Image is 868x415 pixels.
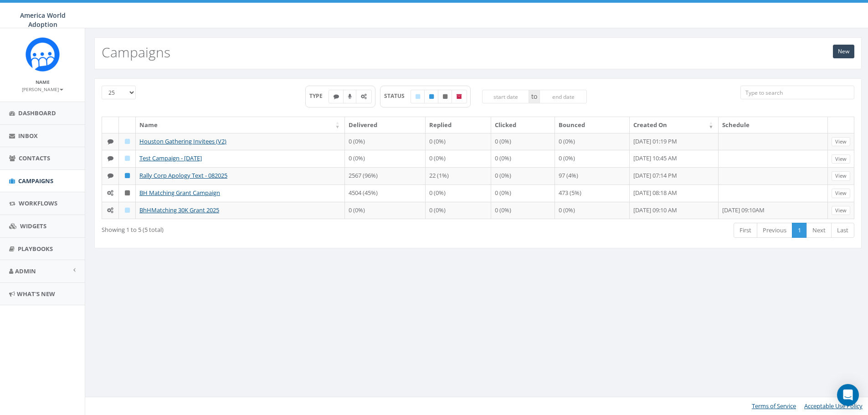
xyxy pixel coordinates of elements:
td: 0 (0%) [491,133,555,150]
span: TYPE [309,92,329,100]
span: STATUS [384,92,411,100]
i: Unpublished [443,94,447,99]
a: 1 [792,223,807,238]
a: Previous [757,223,792,238]
a: New [833,45,854,58]
span: Playbooks [18,245,53,253]
span: What's New [17,290,55,298]
td: 4504 (45%) [345,184,426,202]
h2: Campaigns [102,45,170,60]
label: Unpublished [438,90,452,103]
a: View [832,154,850,164]
a: Rally Corp Apology Text - 082025 [139,171,227,179]
a: Next [806,223,832,238]
small: [PERSON_NAME] [22,86,63,92]
td: 0 (0%) [491,150,555,167]
i: Automated Message [107,190,113,196]
a: [PERSON_NAME] [22,85,63,93]
td: 0 (0%) [345,133,426,150]
img: Rally_Corp_Icon.png [26,37,60,72]
td: 97 (4%) [555,167,630,184]
td: 0 (0%) [345,202,426,219]
i: Draft [416,94,420,99]
th: Created On: activate to sort column ascending [630,117,719,133]
a: First [734,223,757,238]
span: Contacts [19,154,50,162]
i: Ringless Voice Mail [348,94,352,99]
input: start date [482,90,529,103]
th: Clicked [491,117,555,133]
a: Acceptable Use Policy [804,402,863,410]
th: Schedule [719,117,828,133]
td: 0 (0%) [426,150,491,167]
td: 0 (0%) [491,202,555,219]
td: 0 (0%) [426,202,491,219]
a: View [832,137,850,147]
i: Text SMS [108,173,113,179]
td: 0 (0%) [491,184,555,202]
td: [DATE] 07:14 PM [630,167,719,184]
a: View [832,171,850,181]
td: 0 (0%) [345,150,426,167]
i: Draft [125,207,130,213]
span: to [529,90,539,103]
td: 0 (0%) [555,202,630,219]
i: Automated Message [361,94,367,99]
label: Published [424,90,439,103]
td: 22 (1%) [426,167,491,184]
label: Automated Message [356,90,372,103]
span: Inbox [18,132,38,140]
i: Automated Message [107,207,113,213]
label: Draft [411,90,425,103]
i: Text SMS [108,138,113,144]
a: View [832,189,850,198]
span: Campaigns [18,177,53,185]
a: BhHMatching 30K Grant 2025 [139,206,219,214]
a: Test Campaign - [DATE] [139,154,202,162]
td: 473 (5%) [555,184,630,202]
td: [DATE] 08:18 AM [630,184,719,202]
td: 0 (0%) [555,133,630,150]
div: Open Intercom Messenger [837,384,859,406]
td: 0 (0%) [426,184,491,202]
i: Published [429,94,434,99]
a: Last [831,223,854,238]
th: Delivered [345,117,426,133]
th: Replied [426,117,491,133]
td: [DATE] 09:10 AM [630,202,719,219]
td: 0 (0%) [555,150,630,167]
label: Ringless Voice Mail [343,90,357,103]
i: Unpublished [125,190,130,196]
td: [DATE] 01:19 PM [630,133,719,150]
td: 0 (0%) [491,167,555,184]
span: Workflows [19,199,57,207]
td: [DATE] 09:10AM [719,202,828,219]
small: Name [36,79,50,85]
span: Admin [15,267,36,275]
i: Draft [125,138,130,144]
span: Widgets [20,222,46,230]
i: Draft [125,155,130,161]
a: Houston Gathering Invitees (V2) [139,137,226,145]
i: Text SMS [334,94,339,99]
i: Text SMS [108,155,113,161]
label: Archived [452,90,467,103]
div: Showing 1 to 5 (5 total) [102,222,407,234]
th: Name: activate to sort column ascending [136,117,345,133]
label: Text SMS [329,90,344,103]
input: end date [539,90,587,103]
span: America World Adoption [20,11,66,29]
th: Bounced [555,117,630,133]
i: Published [125,173,130,179]
a: BH Matching Grant Campaign [139,189,220,197]
a: Terms of Service [752,402,796,410]
a: View [832,206,850,215]
td: [DATE] 10:45 AM [630,150,719,167]
span: Dashboard [18,109,56,117]
input: Type to search [740,86,854,99]
td: 0 (0%) [426,133,491,150]
td: 2567 (96%) [345,167,426,184]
